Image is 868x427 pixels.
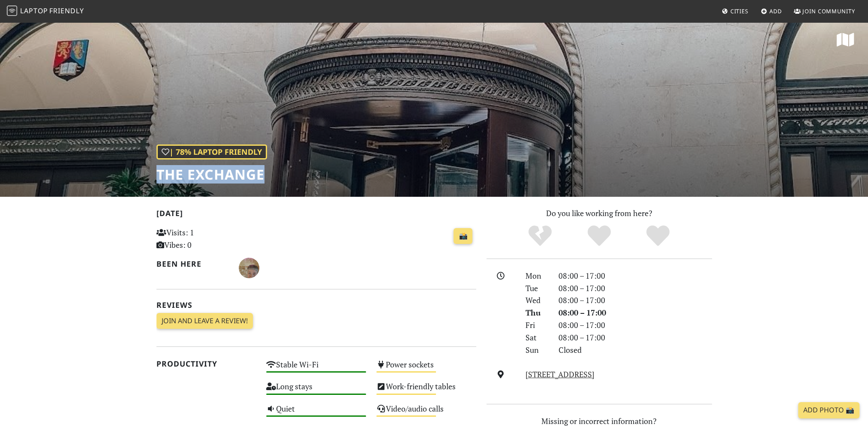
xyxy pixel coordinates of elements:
div: 08:00 – 17:00 [553,270,717,282]
div: Sat [520,331,553,344]
img: 4382-bryoney.jpg [239,258,259,278]
a: LaptopFriendly LaptopFriendly [7,4,84,19]
div: Mon [520,270,553,282]
p: Do you like working from here? [487,207,712,220]
span: Friendly [49,6,84,15]
span: Add [769,7,782,15]
div: Thu [520,307,553,319]
div: 08:00 – 17:00 [553,294,717,307]
a: Join and leave a review! [156,313,253,329]
div: 08:00 – 17:00 [553,282,717,295]
div: Yes [570,224,629,248]
div: Quiet [261,402,371,424]
div: Power sockets [371,358,481,379]
div: Fri [520,319,553,331]
span: Cities [730,7,748,15]
div: Video/audio calls [371,402,481,424]
h2: Reviews [156,301,476,310]
span: Join Community [802,7,855,15]
div: | 78% Laptop Friendly [156,144,267,159]
a: [STREET_ADDRESS] [526,369,595,379]
a: Cities [718,3,752,19]
div: 08:00 – 17:00 [553,331,717,344]
h2: Productivity [156,359,256,368]
div: 08:00 – 17:00 [553,307,717,319]
p: Visits: 1 Vibes: 0 [156,226,256,251]
div: Sun [520,344,553,356]
h1: The Exchange [156,166,267,183]
div: Wed [520,294,553,307]
div: Long stays [261,379,371,401]
div: 08:00 – 17:00 [553,319,717,331]
span: Bryoney Cook [239,262,259,272]
div: Stable Wi-Fi [261,358,371,379]
a: Add [757,3,785,19]
span: Laptop [20,6,48,15]
h2: [DATE] [156,209,476,221]
img: LaptopFriendly [7,6,17,16]
div: Work-friendly tables [371,379,481,401]
h2: Been here [156,259,229,268]
div: Tue [520,282,553,295]
div: Closed [553,344,717,356]
a: 📸 [454,228,472,244]
div: No [511,224,570,248]
div: Definitely! [628,224,688,248]
a: Join Community [790,3,859,19]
